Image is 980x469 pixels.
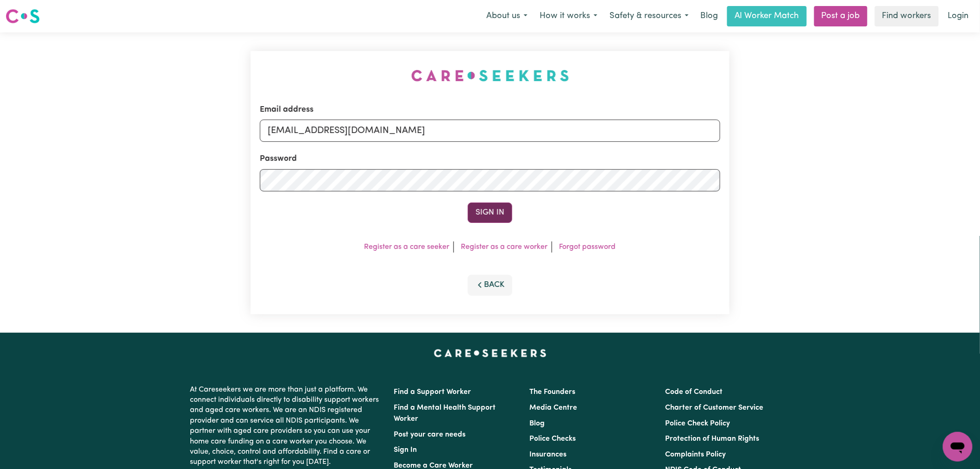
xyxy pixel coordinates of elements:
[666,420,730,427] a: Police Check Policy
[260,153,297,165] label: Password
[603,6,695,26] button: Safety & resources
[559,243,616,251] a: Forgot password
[434,349,547,357] a: Careseekers home page
[666,388,723,396] a: Code of Conduct
[875,6,939,26] a: Find workers
[534,6,603,26] button: How it works
[529,435,576,443] a: Police Checks
[394,446,417,454] a: Sign In
[260,120,720,142] input: Email address
[814,6,867,26] a: Post a job
[394,388,471,396] a: Find a Support Worker
[461,243,548,251] a: Register as a care worker
[529,420,545,427] a: Blog
[394,431,465,438] a: Post your care needs
[529,451,566,458] a: Insurances
[468,203,512,223] button: Sign In
[666,404,764,412] a: Charter of Customer Service
[394,404,496,423] a: Find a Mental Health Support Worker
[468,275,512,295] button: Back
[727,6,807,26] a: AI Worker Match
[260,104,314,116] label: Email address
[480,6,534,26] button: About us
[364,243,450,251] a: Register as a care seeker
[529,404,577,412] a: Media Centre
[529,388,575,396] a: The Founders
[666,451,726,458] a: Complaints Policy
[943,432,973,462] iframe: Button to launch messaging window
[6,6,40,27] a: Careseekers logo
[666,435,760,443] a: Protection of Human Rights
[6,8,40,25] img: Careseekers logo
[942,6,974,26] a: Login
[695,6,723,26] a: Blog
